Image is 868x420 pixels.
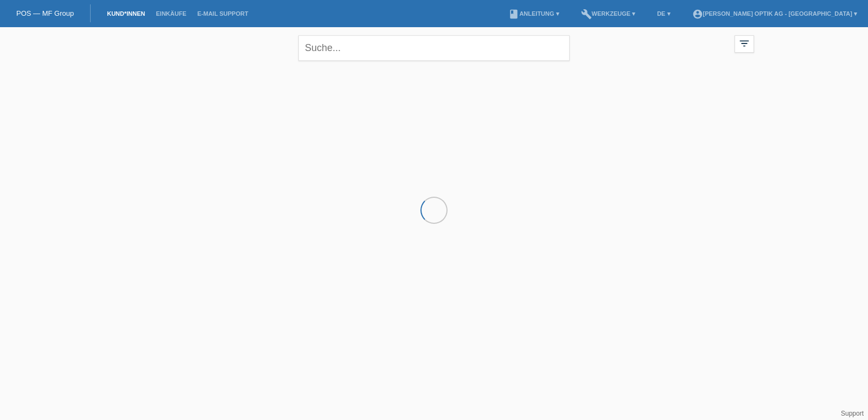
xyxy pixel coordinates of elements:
[581,9,592,20] i: build
[652,10,675,17] a: DE ▾
[150,10,192,17] a: Einkäufe
[298,35,570,61] input: Suche...
[692,9,703,20] i: account_circle
[503,10,564,17] a: bookAnleitung ▾
[16,9,74,17] a: POS — MF Group
[101,10,150,17] a: Kund*innen
[508,9,519,20] i: book
[687,10,863,17] a: account_circle[PERSON_NAME] Optik AG - [GEOGRAPHIC_DATA] ▾
[576,10,641,17] a: buildWerkzeuge ▾
[738,37,750,49] i: filter_list
[192,10,254,17] a: E-Mail Support
[841,410,864,417] a: Support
